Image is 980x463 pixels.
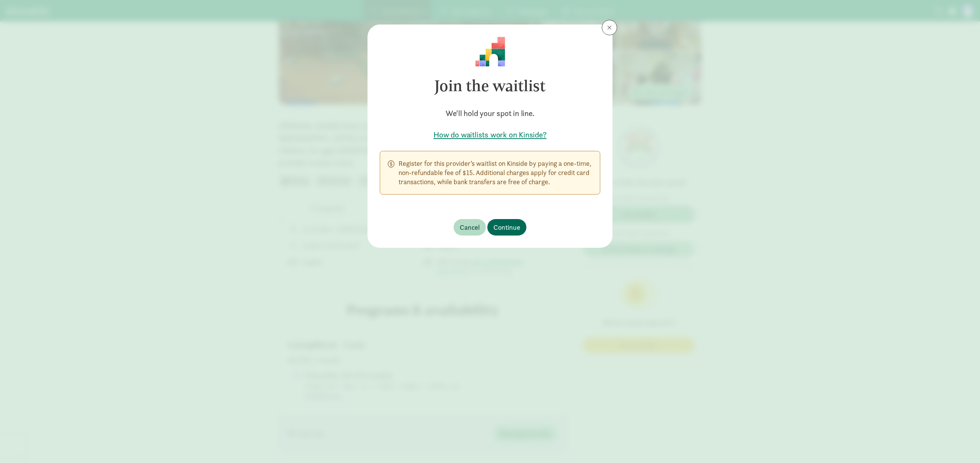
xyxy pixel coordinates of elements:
[454,219,486,236] button: Cancel
[399,159,592,187] p: Register for this provider’s waitlist on Kinside by paying a one-time, non-refundable fee of $15....
[380,129,600,140] a: How do waitlists work on Kinside?
[460,222,480,232] span: Cancel
[380,108,600,119] h5: We'll hold your spot in line.
[380,67,600,105] h3: Join the waitlist
[487,219,526,236] button: Continue
[493,222,520,232] span: Continue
